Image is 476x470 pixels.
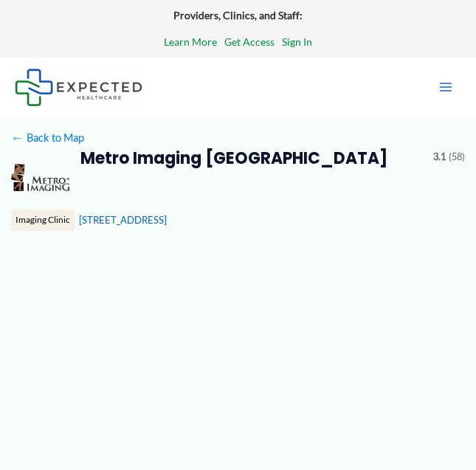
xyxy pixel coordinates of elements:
span: (58) [449,148,465,166]
strong: Providers, Clinics, and Staff: [173,9,303,21]
img: Expected Healthcare Logo - side, dark font, small [15,69,142,106]
div: Imaging Clinic [11,210,75,230]
span: 3.1 [433,148,446,166]
a: [STREET_ADDRESS] [79,214,167,226]
span: ← [11,131,24,145]
button: Main menu toggle [430,72,461,103]
a: Learn More [164,32,217,52]
a: ←Back to Map [11,128,84,148]
a: Get Access [224,32,275,52]
h2: Metro Imaging [GEOGRAPHIC_DATA] [80,148,423,169]
a: Sign In [282,32,312,52]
